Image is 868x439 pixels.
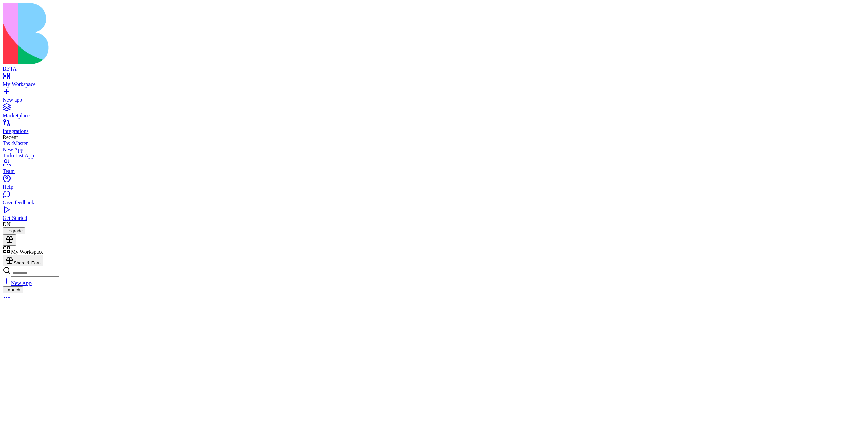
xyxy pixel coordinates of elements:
[3,255,43,266] button: Share & Earn
[3,215,865,221] div: Get Started
[3,280,32,286] a: New App
[14,260,41,265] span: Share & Earn
[3,199,865,206] div: Give feedback
[3,66,865,72] div: BETA
[3,227,25,234] button: Upgrade
[3,140,865,147] a: TaskMaster
[3,209,865,221] a: Get Started
[3,3,275,64] img: logo
[3,128,865,134] div: Integrations
[3,228,25,233] a: Upgrade
[3,81,865,88] div: My Workspace
[3,221,11,227] span: DN
[3,134,18,140] span: Recent
[3,122,865,134] a: Integrations
[3,162,865,174] a: Team
[3,193,865,206] a: Give feedback
[3,97,865,103] div: New app
[3,147,865,153] a: New App
[3,107,865,119] a: Marketplace
[3,60,865,72] a: BETA
[3,153,865,159] a: Todo List App
[3,168,865,174] div: Team
[3,178,865,190] a: Help
[3,113,865,119] div: Marketplace
[3,91,865,103] a: New app
[3,75,865,88] a: My Workspace
[11,249,44,255] span: My Workspace
[3,286,23,293] button: Launch
[3,184,865,190] div: Help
